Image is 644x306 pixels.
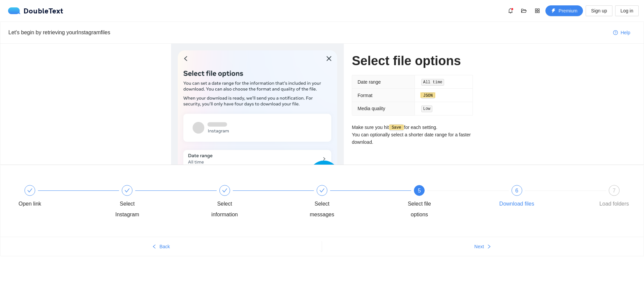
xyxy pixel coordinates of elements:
[621,29,630,36] span: Help
[152,244,157,250] span: left
[352,124,473,146] p: Make sure you hit for each setting. You can optionally select a shorter date range for a faster d...
[8,28,608,37] div: Let's begin by retrieving your Instagram files
[159,243,170,250] span: Back
[8,7,23,14] img: logo
[519,5,529,16] button: folder-open
[621,7,633,14] span: Log in
[8,7,63,14] div: DoubleText
[8,7,63,14] a: logoDoubleText
[599,199,629,209] div: Load folders
[595,185,634,209] div: 7Load folders
[108,199,147,220] div: Select Instagram
[108,185,205,220] div: Select Instagram
[474,243,484,250] span: Next
[418,188,421,193] span: 5
[400,185,497,220] div: 5Select file options
[591,7,607,14] span: Sign up
[222,188,227,193] span: check
[421,79,444,86] code: All time
[390,124,403,131] code: Save
[613,188,616,193] span: 7
[124,188,130,193] span: check
[358,106,385,111] span: Media quality
[421,92,435,99] code: JSON
[487,244,491,250] span: right
[608,27,636,38] button: question-circleHelp
[558,7,577,14] span: Premium
[505,5,516,16] button: bell
[303,199,341,220] div: Select messages
[352,53,473,69] h1: Select file options
[421,105,432,112] code: Low
[18,199,41,209] div: Open link
[615,5,639,16] button: Log in
[499,199,534,209] div: Download files
[319,188,325,193] span: check
[532,5,543,16] button: appstore
[519,8,529,13] span: folder-open
[532,8,542,13] span: appstore
[10,185,108,209] div: Open link
[497,185,595,209] div: 6Download files
[551,8,556,14] span: thunderbolt
[358,93,372,98] span: Format
[303,185,400,220] div: Select messages
[586,5,612,16] button: Sign up
[205,185,303,220] div: Select information
[205,199,244,220] div: Select information
[400,199,439,220] div: Select file options
[613,30,618,36] span: question-circle
[27,188,33,193] span: check
[545,5,583,16] button: thunderboltPremium
[0,241,322,252] button: leftBack
[515,188,518,193] span: 6
[322,241,644,252] button: Nextright
[505,8,516,13] span: bell
[358,79,381,85] span: Date range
